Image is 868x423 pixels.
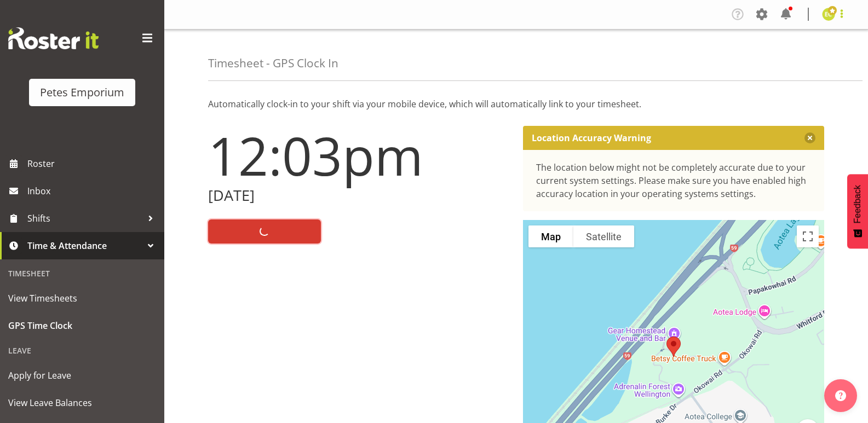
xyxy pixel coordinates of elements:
[3,339,162,362] div: Leave
[3,362,162,389] a: Apply for Leave
[8,367,156,384] span: Apply for Leave
[8,395,156,411] span: View Leave Balances
[40,84,124,101] div: Petes Emporium
[208,187,510,204] h2: [DATE]
[797,225,819,247] button: Toggle fullscreen view
[3,262,162,285] div: Timesheet
[27,237,142,254] span: Time & Attendance
[835,390,846,401] img: help-xxl-2.png
[8,27,99,49] img: Rosterit website logo
[208,126,510,185] h1: 12:03pm
[3,285,162,312] a: View Timesheets
[8,317,156,334] span: GPS Time Clock
[528,225,573,247] button: Show street map
[536,161,812,200] div: The location below might not be completely accurate due to your current system settings. Please m...
[532,132,651,143] p: Location Accuracy Warning
[3,312,162,339] a: GPS Time Clock
[27,210,142,227] span: Shifts
[3,389,162,416] a: View Leave Balances
[8,290,156,306] span: View Timesheets
[208,97,824,111] p: Automatically clock-in to your shift via your mobile device, which will automatically link to you...
[822,8,835,21] img: emma-croft7499.jpg
[804,132,815,143] button: Close message
[573,225,634,247] button: Show satellite imagery
[847,174,868,248] button: Feedback - Show survey
[27,183,159,199] span: Inbox
[27,155,159,172] span: Roster
[208,57,338,69] h4: Timesheet - GPS Clock In
[853,185,863,223] span: Feedback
